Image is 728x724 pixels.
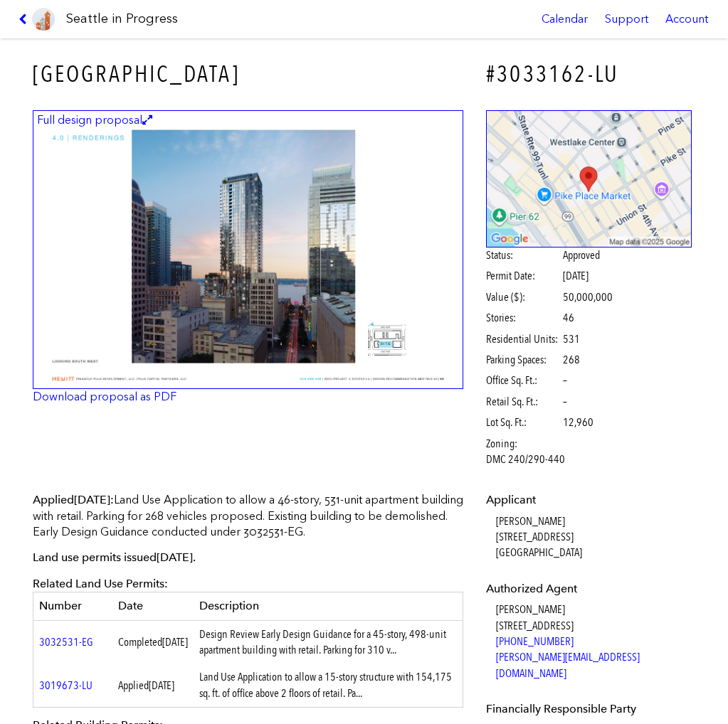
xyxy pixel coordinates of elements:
[112,620,194,664] td: Completed
[563,394,567,410] span: –
[486,247,561,263] span: Status:
[496,634,574,648] a: [PHONE_NUMBER]
[33,390,176,403] a: Download proposal as PDF
[486,394,561,410] span: Retail Sq. Ft.:
[486,110,692,247] img: staticmap
[486,310,561,326] span: Stories:
[486,58,692,90] h4: #3033162-LU
[563,289,613,305] span: 50,000,000
[33,592,112,620] th: Number
[486,268,561,284] span: Permit Date:
[33,550,464,565] p: Land use permits issued .
[194,620,463,664] td: Design Review Early Design Guidance for a 45-story, 498-unit apartment building with retail. Park...
[66,10,178,28] h1: Seattle in Progress
[74,493,110,506] span: [DATE]
[486,492,692,508] dt: Applicant
[563,247,600,263] span: Approved
[112,664,194,707] td: Applied
[563,352,580,368] span: 268
[35,112,154,128] figcaption: Full design proposal
[486,289,561,305] span: Value ($):
[496,602,692,681] dd: [PERSON_NAME] [STREET_ADDRESS]
[149,678,174,692] span: [DATE]
[33,58,464,90] h3: [GEOGRAPHIC_DATA]
[39,678,93,692] a: 3019673-LU
[496,513,692,561] dd: [PERSON_NAME] [STREET_ADDRESS] [GEOGRAPHIC_DATA]
[486,373,561,388] span: Office Sq. Ft.:
[33,492,464,540] p: Land Use Application to allow a 46-story, 531-unit apartment building with retail. Parking for 26...
[496,650,640,679] a: [PERSON_NAME][EMAIL_ADDRESS][DOMAIN_NAME]
[33,493,114,506] span: Applied :
[486,452,565,467] span: DMC 240/290-440
[563,415,594,430] span: 12,960
[563,310,574,326] span: 46
[563,373,567,388] span: –
[486,581,692,597] dt: Authorized Agent
[32,8,55,31] img: favicon-96x96.png
[563,269,589,282] span: [DATE]
[33,110,464,390] a: Full design proposal
[33,577,168,590] span: Related Land Use Permits:
[33,110,464,390] img: 69.jpg
[157,550,193,564] span: [DATE]
[486,352,561,368] span: Parking Spaces:
[486,436,561,452] span: Zoning:
[112,592,194,620] th: Date
[194,592,463,620] th: Description
[563,331,580,347] span: 531
[486,331,561,347] span: Residential Units:
[39,635,93,649] a: 3032531-EG
[486,701,692,717] dt: Financially Responsible Party
[162,635,188,649] span: [DATE]
[486,415,561,430] span: Lot Sq. Ft.:
[194,664,463,707] td: Land Use Application to allow a 15-story structure with 154,175 sq. ft. of office above 2 floors ...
